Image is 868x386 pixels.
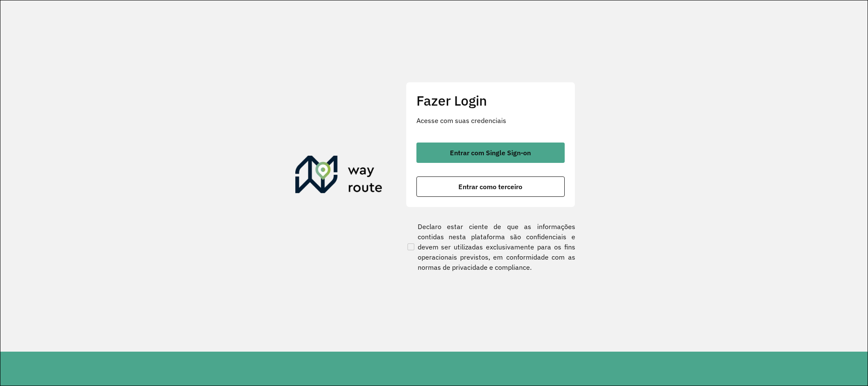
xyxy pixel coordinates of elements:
button: button [416,176,565,197]
span: Entrar como terceiro [458,183,522,190]
img: Roteirizador AmbevTech [295,156,383,196]
span: Entrar com Single Sign-on [450,149,531,156]
label: Declaro estar ciente de que as informações contidas nesta plataforma são confidenciais e devem se... [406,221,575,272]
p: Acesse com suas credenciais [416,115,565,126]
h2: Fazer Login [416,92,565,109]
button: button [416,143,565,163]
